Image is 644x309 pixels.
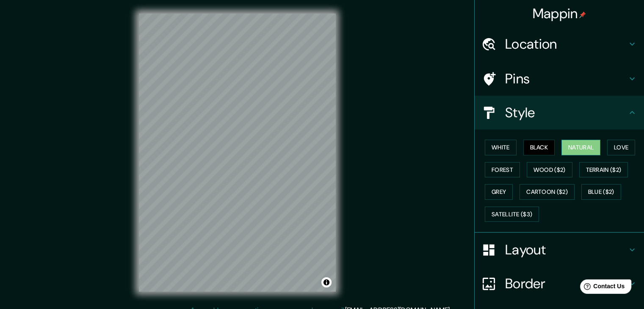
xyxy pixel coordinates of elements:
iframe: Help widget launcher [569,276,635,300]
h4: Layout [505,241,627,258]
div: Layout [475,233,644,267]
button: Blue ($2) [581,184,621,200]
img: pin-icon.png [579,11,586,18]
h4: Border [505,275,627,292]
h4: Location [505,36,627,52]
div: Location [475,27,644,61]
canvas: Map [139,14,336,292]
h4: Pins [505,70,627,87]
div: Pins [475,62,644,96]
div: Border [475,267,644,301]
button: Cartoon ($2) [520,184,575,200]
button: Natural [561,140,600,155]
div: Style [475,96,644,130]
h4: Style [505,104,627,121]
button: White [485,140,517,155]
button: Forest [485,162,520,178]
button: Terrain ($2) [579,162,628,178]
button: Wood ($2) [527,162,572,178]
button: Black [523,140,555,155]
button: Toggle attribution [321,277,332,287]
h4: Mappin [533,5,586,22]
button: Grey [485,184,513,200]
button: Love [607,140,635,155]
button: Satellite ($3) [485,207,539,222]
